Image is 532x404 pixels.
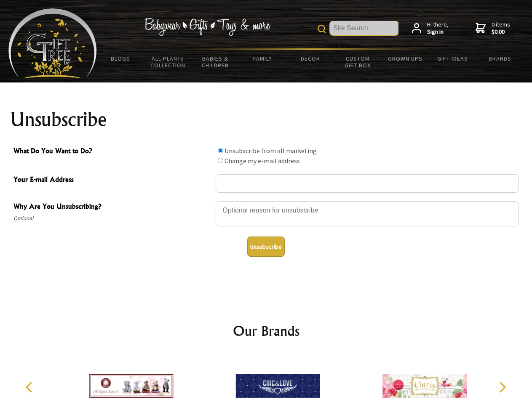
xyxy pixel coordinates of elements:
span: Your E-mail Address [13,174,211,186]
input: What Do You Want to Do? [218,158,223,163]
button: Unsubscribe [247,237,285,257]
span: 0 items [492,21,510,36]
a: Hi there,Sign in [412,21,449,36]
input: Your E-mail Address [216,174,519,193]
span: Hi there, [427,21,449,36]
a: BLOGS [97,50,144,67]
a: Custom Gift Box [334,50,382,74]
strong: Sign in [427,28,449,36]
img: Babywear - Gifts - Toys & more [144,18,270,36]
h2: Our Brands [17,321,516,341]
a: Decor [286,50,334,67]
img: product search [318,25,326,33]
span: What Do You Want to Do? [13,146,211,158]
input: Site Search [330,21,398,35]
a: Family [239,50,287,67]
h1: Unsubscribe [10,109,522,130]
button: Previous [21,378,40,396]
textarea: Why Are You Unsubscribing? [216,201,519,226]
a: Gift Ideas [429,50,476,67]
a: Brands [476,50,524,67]
a: Grown Ups [381,50,429,67]
input: What Do You Want to Do? [218,148,223,153]
button: Next [493,378,511,396]
span: Optional [13,213,211,223]
span: Why Are You Unsubscribing? [13,201,211,213]
strong: $0.00 [492,28,510,36]
a: All Plants Collection [144,50,192,74]
a: 0 items$0.00 [476,21,510,36]
a: Babies & Children [192,50,239,74]
label: Change my e-mail address [225,157,300,165]
img: Babyware - Gifts - Toys and more... [8,8,97,78]
label: Unsubscribe from all marketing [225,146,317,155]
